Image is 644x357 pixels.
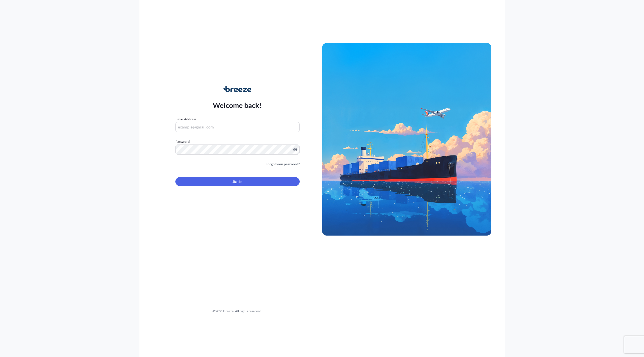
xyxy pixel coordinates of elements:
[153,308,322,314] div: © 2025 Breeze. All rights reserved.
[175,122,300,132] input: example@gmail.com
[293,147,297,152] button: Show password
[266,161,300,167] a: Forgot your password?
[175,116,196,122] label: Email Address
[232,179,242,184] span: Sign In
[213,101,262,110] p: Welcome back!
[175,139,300,144] label: Password
[322,43,491,235] img: Ship illustration
[175,177,300,186] button: Sign In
